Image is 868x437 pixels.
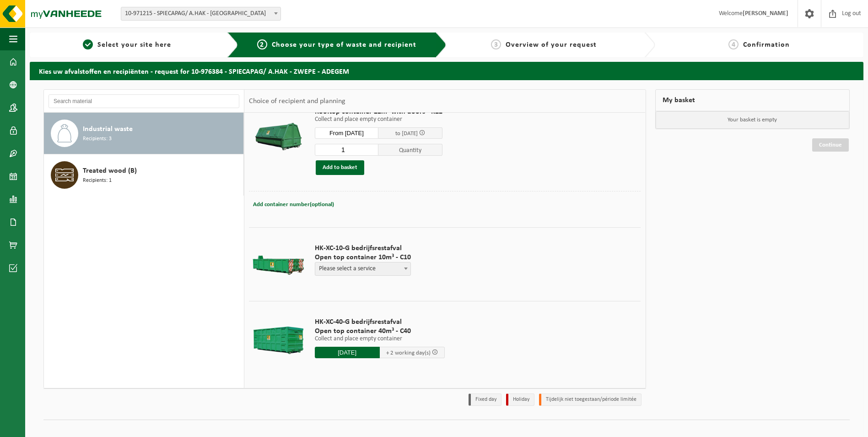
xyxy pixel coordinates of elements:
li: Fixed day [469,393,501,406]
span: Industrial waste [83,124,133,135]
span: Recipients: 3 [83,135,112,143]
span: + 2 working day(s) [386,350,431,356]
span: Quantity [378,144,442,156]
li: Holiday [506,393,534,406]
p: Collect and place empty container [315,116,442,123]
span: Treated wood (B) [83,165,137,176]
a: Continue [812,138,849,152]
button: Treated wood (B) Recipients: 1 [44,154,244,196]
p: Collect and place empty container [315,336,445,342]
div: Choice of recipient and planning [244,90,350,113]
li: Tijdelijk niet toegestaan/période limitée [539,393,642,406]
span: HK-XC-10-G bedrijfsrestafval [315,244,411,253]
span: 10-971215 - SPIECAPAG/ A.HAK - BRUGGE [121,7,280,20]
span: Open top container 40m³ - C40 [315,327,445,336]
span: 4 [728,39,739,49]
span: Please select a service [315,262,411,276]
button: Add to basket [316,160,364,175]
span: Add container number(optional) [253,202,334,208]
span: 10-971215 - SPIECAPAG/ A.HAK - BRUGGE [121,7,281,21]
span: Recipients: 1 [83,176,112,185]
div: My basket [655,89,850,111]
span: Select your site here [97,41,171,49]
button: Add container number(optional) [252,198,335,211]
button: Industrial waste Recipients: 3 [44,113,244,154]
a: 1Select your site here [34,39,220,50]
span: Please select a service [315,262,410,275]
span: Open top container 10m³ - C10 [315,253,411,262]
span: 2 [257,39,267,49]
span: Overview of your request [506,41,597,49]
span: Confirmation [743,41,790,49]
span: 3 [491,39,501,49]
strong: [PERSON_NAME] [743,10,788,17]
input: Select date [315,347,380,358]
span: Choose your type of waste and recipient [272,41,416,49]
input: Search material [49,94,239,108]
span: 1 [83,39,93,49]
span: HK-XC-40-G bedrijfsrestafval [315,317,445,327]
p: Your basket is empty [656,111,850,129]
span: to [DATE] [395,131,418,137]
h2: Kies uw afvalstoffen en recipiënten - request for 10-976384 - SPIECAPAG/ A.HAK - ZWEPE - ADEGEM [30,62,863,80]
input: Select date [315,127,379,139]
